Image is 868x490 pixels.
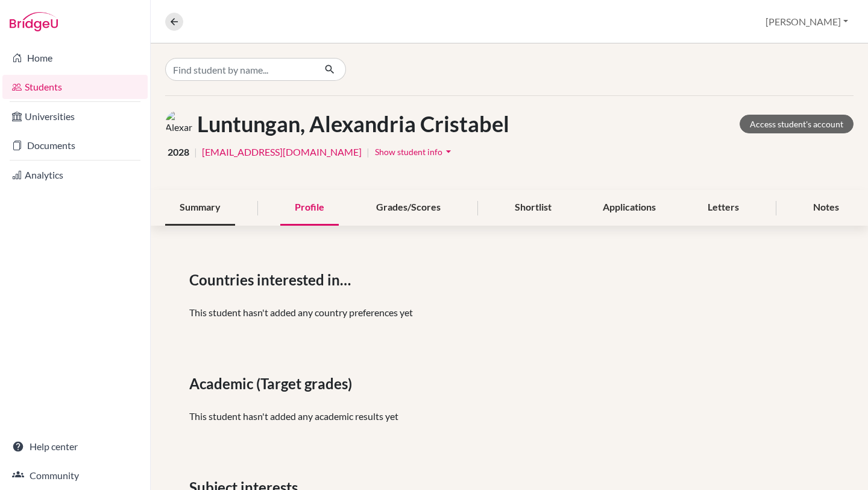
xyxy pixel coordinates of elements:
span: | [366,145,370,159]
div: Applications [588,190,670,226]
i: arrow_drop_down [442,145,454,157]
a: [EMAIL_ADDRESS][DOMAIN_NAME] [202,145,362,159]
span: Academic (Target grades) [189,373,357,395]
p: This student hasn't added any academic results yet [189,409,829,424]
button: Show student infoarrow_drop_down [374,142,455,161]
h1: Luntungan, Alexandria Cristabel [197,111,509,137]
div: Notes [799,190,854,226]
button: [PERSON_NAME] [760,10,854,33]
a: Universities [2,104,148,129]
img: Alexandria Cristabel Luntungan's avatar [165,110,192,138]
a: Access student's account [740,115,854,133]
span: Countries interested in… [189,269,356,291]
a: Students [2,75,148,99]
input: Find student by name... [165,58,315,81]
a: Help center [2,434,148,459]
a: Community [2,463,148,488]
div: Grades/Scores [362,190,455,226]
div: Summary [165,190,235,226]
a: Analytics [2,163,148,187]
p: This student hasn't added any country preferences yet [189,305,829,320]
span: | [194,145,197,159]
div: Letters [693,190,753,226]
a: Home [2,46,148,70]
a: Documents [2,133,148,157]
img: Bridge-U [10,12,58,31]
span: Show student info [375,147,442,157]
span: 2028 [168,145,189,159]
div: Shortlist [500,190,566,226]
div: Profile [280,190,339,226]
